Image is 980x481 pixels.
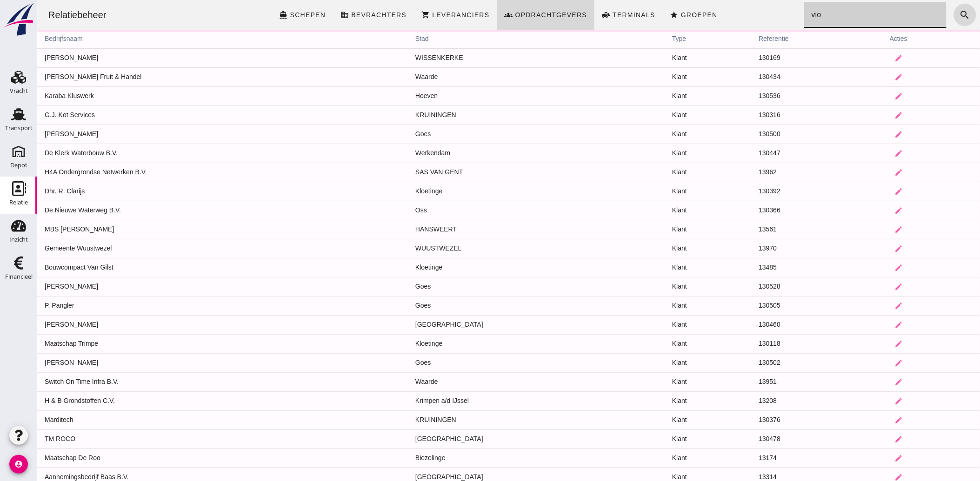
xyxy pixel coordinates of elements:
[371,429,627,448] td: [GEOGRAPHIC_DATA]
[858,378,866,386] i: edit
[371,391,627,410] td: Krimpen a/d IJssel
[627,429,714,448] td: Klant
[627,67,714,86] td: Klant
[394,11,452,19] span: Leveranciers
[371,48,627,67] td: WISSENKERKE
[858,302,866,310] i: edit
[371,315,627,334] td: [GEOGRAPHIC_DATA]
[627,125,714,144] td: Klant
[714,163,846,182] td: 13962
[858,187,866,196] i: edit
[714,315,846,334] td: 130460
[627,296,714,315] td: Klant
[627,448,714,468] td: Klant
[714,201,846,220] td: 130366
[371,448,627,468] td: Biezelinge
[858,244,866,253] i: edit
[2,2,35,37] img: logo-small.a267ee39.svg
[714,144,846,163] td: 130447
[371,201,627,220] td: Oss
[313,11,369,19] span: Bevrachters
[627,105,714,125] td: Klant
[10,162,27,168] div: Depot
[371,125,627,144] td: Goes
[714,334,846,353] td: 130118
[627,410,714,429] td: Klant
[714,277,846,296] td: 130528
[303,11,312,19] i: business
[714,67,846,86] td: 130434
[4,8,77,21] div: Relatiebeheer
[858,435,866,443] i: edit
[627,48,714,67] td: Klant
[714,48,846,67] td: 130169
[714,30,846,48] th: referentie
[643,11,680,19] span: Groepen
[371,144,627,163] td: Werkendam
[858,397,866,405] i: edit
[627,334,714,353] td: Klant
[371,372,627,391] td: Waarde
[371,163,627,182] td: SAS VAN GENT
[858,130,866,138] i: edit
[371,30,627,48] th: stad
[627,86,714,105] td: Klant
[627,372,714,391] td: Klant
[371,353,627,372] td: Goes
[858,283,866,291] i: edit
[371,410,627,429] td: KRUININGEN
[714,391,846,410] td: 13208
[627,163,714,182] td: Klant
[371,67,627,86] td: Waarde
[858,321,866,329] i: edit
[858,149,866,158] i: edit
[922,9,933,20] i: search
[858,206,866,215] i: edit
[10,88,28,94] div: Vracht
[371,105,627,125] td: KRUININGEN
[627,201,714,220] td: Klant
[467,11,476,19] i: groups
[858,264,866,272] i: edit
[858,54,866,62] i: edit
[627,30,714,48] th: type
[714,105,846,125] td: 130316
[714,296,846,315] td: 130505
[633,11,641,19] i: star
[371,277,627,296] td: Goes
[575,11,618,19] span: Terminals
[565,11,573,19] i: front_loader
[858,225,866,234] i: edit
[714,220,846,239] td: 13561
[714,410,846,429] td: 130376
[371,334,627,353] td: Kloetinge
[627,144,714,163] td: Klant
[627,220,714,239] td: Klant
[858,73,866,81] i: edit
[478,11,550,19] span: Opdrachtgevers
[9,199,28,205] div: Relatie
[858,168,866,177] i: edit
[714,258,846,277] td: 13485
[253,11,289,19] span: Schepen
[5,125,33,131] div: Transport
[371,86,627,105] td: Hoeven
[845,30,943,48] th: acties
[627,277,714,296] td: Klant
[371,239,627,258] td: WUUSTWEZEL
[714,182,846,201] td: 130392
[384,11,393,19] i: shopping_cart
[858,340,866,348] i: edit
[858,92,866,100] i: edit
[371,258,627,277] td: Kloetinge
[714,448,846,468] td: 13174
[627,315,714,334] td: Klant
[9,455,28,474] i: account_circle
[714,372,846,391] td: 13951
[714,429,846,448] td: 130478
[627,258,714,277] td: Klant
[714,125,846,144] td: 130500
[9,237,28,243] div: Inzicht
[627,239,714,258] td: Klant
[371,296,627,315] td: Goes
